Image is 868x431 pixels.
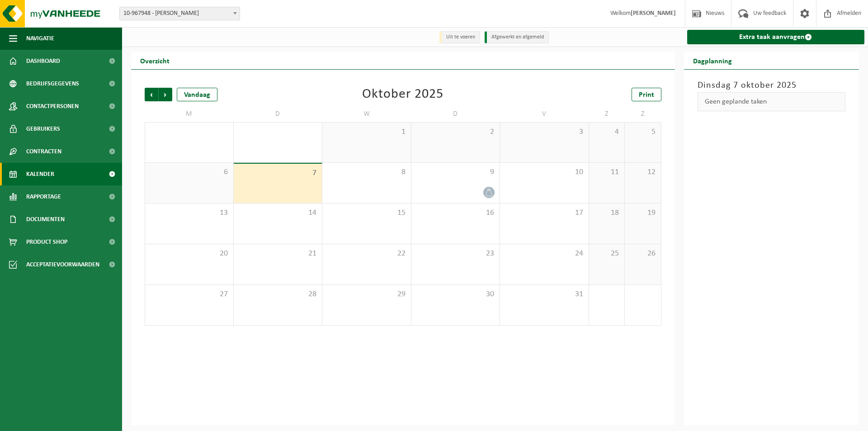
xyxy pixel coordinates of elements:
td: Z [589,106,625,122]
span: 31 [505,289,584,299]
li: Uit te voeren [439,31,480,43]
span: Dashboard [26,50,60,72]
span: Product Shop [26,231,67,253]
span: 28 [238,289,318,299]
span: Print [639,91,654,99]
li: Afgewerkt en afgemeld [485,31,549,43]
span: 8 [327,167,406,177]
td: D [411,106,500,122]
span: 26 [629,249,656,259]
span: 5 [629,127,656,137]
span: 23 [416,249,495,259]
span: Vorige [145,88,158,101]
td: D [234,106,323,122]
span: Gebruikers [26,118,60,140]
span: Acceptatievoorwaarden [26,253,99,276]
td: W [322,106,411,122]
span: 16 [416,208,495,218]
div: Oktober 2025 [362,88,443,101]
a: Print [632,88,661,101]
span: Contactpersonen [26,95,79,118]
span: Contracten [26,140,61,163]
div: Geen geplande taken [698,92,846,111]
span: Kalender [26,163,54,185]
span: 29 [327,289,406,299]
strong: [PERSON_NAME] [631,10,676,17]
td: M [145,106,234,122]
span: Bedrijfsgegevens [26,72,79,95]
span: 22 [327,249,406,259]
span: 11 [594,167,620,177]
span: 18 [594,208,620,218]
span: 2 [416,127,495,137]
span: Rapportage [26,185,61,208]
span: 30 [416,289,495,299]
span: 4 [594,127,620,137]
span: 7 [238,168,318,178]
span: 24 [505,249,584,259]
span: 14 [238,208,318,218]
td: Z [625,106,661,122]
span: 3 [505,127,584,137]
span: 10-967948 - VERVENNE, WARD - WERVIK [119,7,240,20]
span: Navigatie [26,27,54,50]
span: 15 [327,208,406,218]
span: 21 [238,249,318,259]
span: Volgende [159,88,172,101]
h3: Dinsdag 7 oktober 2025 [698,79,846,92]
span: 10 [505,167,584,177]
span: 13 [150,208,229,218]
span: 1 [327,127,406,137]
span: 20 [150,249,229,259]
span: 19 [629,208,656,218]
span: 9 [416,167,495,177]
td: V [500,106,589,122]
span: Documenten [26,208,65,231]
span: 27 [150,289,229,299]
span: 17 [505,208,584,218]
span: 6 [150,167,229,177]
span: 12 [629,167,656,177]
h2: Dagplanning [684,52,741,69]
a: Extra taak aanvragen [687,30,865,44]
div: Vandaag [177,88,217,101]
span: 10-967948 - VERVENNE, WARD - WERVIK [120,7,240,20]
span: 25 [594,249,620,259]
h2: Overzicht [131,52,179,69]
